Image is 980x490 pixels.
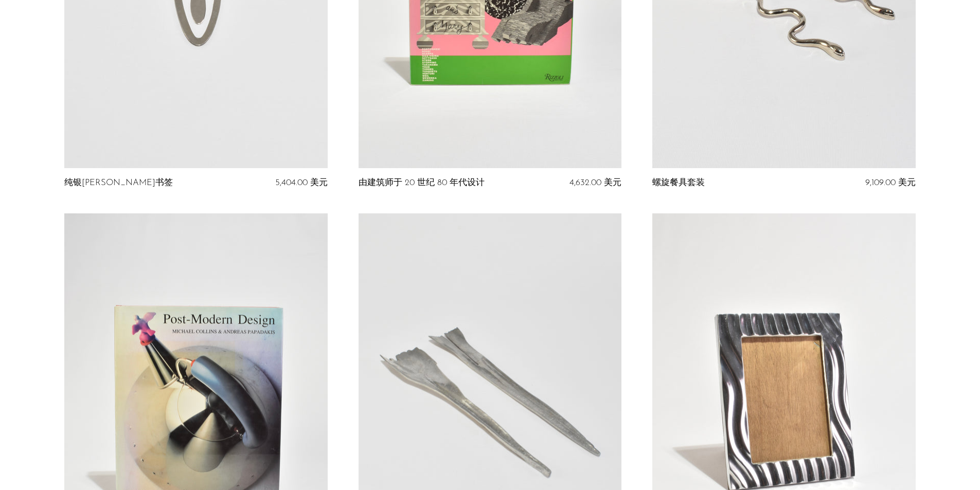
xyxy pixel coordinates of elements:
[652,178,705,188] a: 螺旋餐具套装
[359,178,485,187] font: 由建筑师于 20 世纪 80 年代设计
[865,178,916,187] font: 9,109.00 美元
[64,178,173,188] a: 纯银[PERSON_NAME]书签
[652,178,705,187] font: 螺旋餐具套装
[569,178,621,187] font: 4,632.00 美元
[275,178,328,187] font: 5,404.00 美元
[359,178,485,188] a: 由建筑师于 20 世纪 80 年代设计
[64,178,173,187] font: 纯银[PERSON_NAME]书签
